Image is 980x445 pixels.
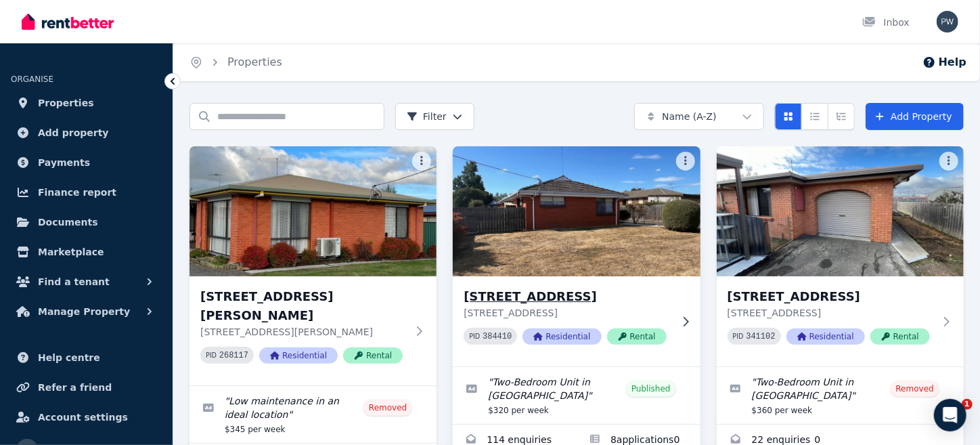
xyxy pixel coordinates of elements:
span: Marketplace [38,244,104,260]
span: Documents [38,214,98,230]
button: More options [939,152,958,171]
span: Payments [38,154,90,171]
a: Help centre [11,344,162,371]
span: Add property [38,125,109,141]
a: Add property [11,119,162,146]
div: Inbox [862,16,910,29]
span: Residential [786,329,865,345]
button: Compact list view [801,103,828,130]
a: 1/3 Burnett Street, Longford[STREET_ADDRESS][PERSON_NAME][STREET_ADDRESS][PERSON_NAME]PID 268117R... [190,146,437,385]
span: Finance report [38,184,116,200]
small: PID [469,333,480,340]
h3: [STREET_ADDRESS][PERSON_NAME] [200,287,407,325]
a: Account settings [11,404,162,431]
span: Name (A-Z) [662,110,717,123]
span: Help centre [38,349,100,366]
button: Card view [775,103,802,130]
button: More options [412,152,431,171]
button: Help [922,54,966,70]
p: [STREET_ADDRESS][PERSON_NAME] [200,325,407,339]
span: Rental [870,329,930,345]
button: Name (A-Z) [634,103,764,130]
p: [STREET_ADDRESS] [728,306,934,320]
nav: Breadcrumb [173,43,298,81]
a: Refer a friend [11,374,162,401]
a: Edit listing: Two-Bedroom Unit in Longford [717,367,964,424]
small: PID [206,352,217,359]
img: Paul Williams [937,11,958,33]
h3: [STREET_ADDRESS] [728,287,934,306]
span: Account settings [38,409,128,425]
code: 268117 [219,351,248,360]
img: 1/50 Malcombe St, Longford [447,143,707,280]
span: Filter [407,110,447,123]
span: 1 [962,399,973,410]
a: 2/3 Burghley Street, Longford[STREET_ADDRESS][STREET_ADDRESS]PID 341102ResidentialRental [717,146,964,366]
a: Properties [227,56,282,68]
span: Find a tenant [38,274,110,290]
span: Residential [259,347,338,364]
div: View options [775,103,855,130]
a: Edit listing: Low maintenance in an ideal location [190,386,437,443]
span: Residential [522,329,601,345]
button: Manage Property [11,298,162,325]
p: [STREET_ADDRESS] [464,306,670,320]
a: Finance report [11,179,162,206]
h3: [STREET_ADDRESS] [464,287,670,306]
span: ORGANISE [11,75,53,84]
button: Find a tenant [11,268,162,295]
img: 2/3 Burghley Street, Longford [717,146,964,276]
span: Rental [343,347,403,364]
a: Payments [11,149,162,176]
img: 1/3 Burnett Street, Longford [190,146,437,276]
span: Manage Property [38,303,130,320]
small: PID [733,333,744,340]
button: Expanded list view [828,103,855,130]
span: Rental [607,329,667,345]
button: Filter [395,103,474,130]
span: Properties [38,95,94,111]
a: Add Property [866,103,964,130]
code: 384410 [483,332,512,341]
a: Properties [11,89,162,116]
img: RentBetter [22,12,114,32]
button: More options [676,152,695,171]
a: Edit listing: Two-Bedroom Unit in Longford [453,367,700,424]
div: Open Intercom Messenger [934,399,966,431]
a: Marketplace [11,238,162,266]
code: 341102 [747,332,776,341]
a: Documents [11,209,162,236]
a: 1/50 Malcombe St, Longford[STREET_ADDRESS][STREET_ADDRESS]PID 384410ResidentialRental [453,146,700,366]
span: Refer a friend [38,379,112,396]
